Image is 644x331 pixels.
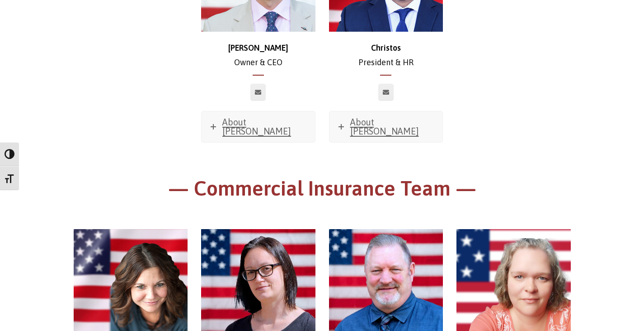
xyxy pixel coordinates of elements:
strong: Christos [371,43,401,53]
h1: — Commercial Insurance Team — [74,175,571,206]
span: About [PERSON_NAME] [350,117,419,136]
a: About [PERSON_NAME] [329,111,443,142]
strong: [PERSON_NAME] [228,43,288,53]
span: About [PERSON_NAME] [222,117,291,136]
a: About [PERSON_NAME] [202,111,315,142]
p: President & HR [329,41,443,70]
p: Owner & CEO [201,41,315,70]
